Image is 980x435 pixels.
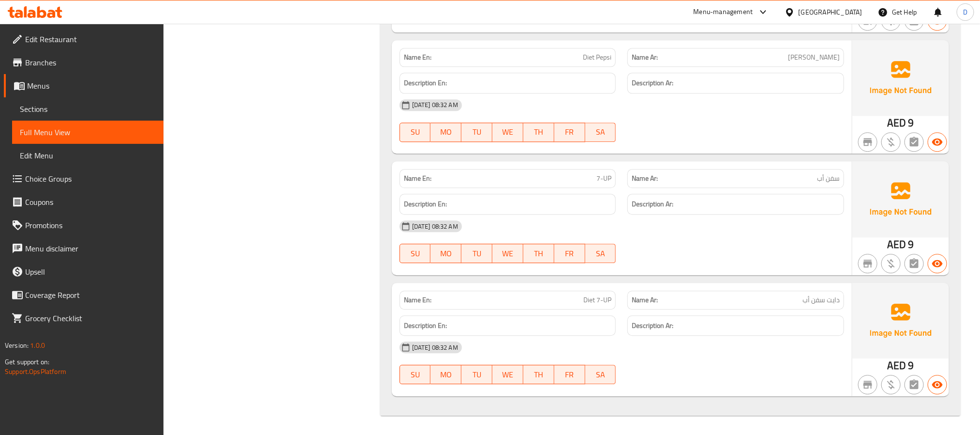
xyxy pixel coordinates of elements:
img: Ae5nvW7+0k+MAAAAAElFTkSuQmCC [852,161,949,237]
button: WE [492,123,523,142]
a: Edit Restaurant [4,28,163,51]
span: Upsell [25,266,156,278]
span: [DATE] 08:32 AM [408,343,462,352]
span: دايت سفن أب [802,295,840,305]
a: Upsell [4,260,163,283]
button: MO [431,123,461,142]
span: Menu disclaimer [25,243,156,254]
a: Coupons [4,190,163,214]
button: TH [523,244,554,263]
button: TU [461,244,492,263]
span: [PERSON_NAME] [788,52,840,62]
span: SA [589,368,612,382]
span: Sections [20,103,156,115]
button: Not branch specific item [858,254,877,273]
span: Grocery Checklist [25,312,156,324]
span: SA [589,125,612,139]
span: FR [558,125,581,139]
strong: Description En: [404,320,447,332]
button: FR [554,244,585,263]
img: Ae5nvW7+0k+MAAAAAElFTkSuQmCC [852,283,949,358]
button: Purchased item [881,132,901,152]
button: Not has choices [905,254,924,273]
span: 9 [908,113,914,132]
strong: Description Ar: [632,198,673,210]
button: WE [492,365,523,384]
span: MO [434,368,458,382]
strong: Name Ar: [632,173,658,184]
div: [GEOGRAPHIC_DATA] [799,7,862,17]
span: Edit Menu [20,150,156,161]
a: Sections [12,97,163,121]
button: Purchased item [881,254,901,273]
button: Not branch specific item [858,132,877,152]
span: [DATE] 08:32 AM [408,100,462,109]
span: Get support on: [5,356,49,368]
button: MO [431,244,461,263]
span: TH [527,368,550,382]
button: SU [400,244,431,263]
strong: Description Ar: [632,77,673,89]
button: TH [523,365,554,384]
span: SA [589,247,612,261]
a: Promotions [4,214,163,237]
strong: Description En: [404,77,447,89]
button: SU [400,365,431,384]
strong: Name En: [404,173,431,184]
span: Choice Groups [25,173,156,185]
span: Promotions [25,219,156,231]
span: Version: [5,339,29,352]
a: Support.OpsPlatform [5,365,66,378]
span: Coverage Report [25,289,156,301]
button: FR [554,365,585,384]
span: TH [527,247,550,261]
button: MO [431,365,461,384]
strong: Name En: [404,52,431,62]
span: Diet 7-UP [583,295,611,305]
span: WE [496,247,520,261]
button: TU [461,123,492,142]
button: Purchased item [881,375,901,394]
span: Branches [25,57,156,68]
span: Coupons [25,196,156,208]
button: SU [400,123,431,142]
div: Menu-management [694,6,753,18]
button: SA [585,244,616,263]
button: Available [928,132,947,152]
button: Available [928,254,947,273]
button: Not has choices [905,375,924,394]
a: Branches [4,51,163,74]
span: TH [527,125,550,139]
strong: Name Ar: [632,52,658,62]
span: Edit Restaurant [25,33,156,45]
span: FR [558,368,581,382]
span: SU [404,368,427,382]
strong: Name Ar: [632,295,658,305]
img: Ae5nvW7+0k+MAAAAAElFTkSuQmCC [852,40,949,116]
span: D [963,7,967,17]
span: Menus [27,80,156,92]
span: SU [404,125,427,139]
span: Full Menu View [20,126,156,138]
span: سفن أب [817,173,840,184]
span: AED [887,235,906,254]
span: 1.0.0 [30,339,45,352]
span: TU [465,125,489,139]
span: SU [404,247,427,261]
span: 7-UP [596,173,611,184]
strong: Name En: [404,295,431,305]
button: WE [492,244,523,263]
span: AED [887,113,906,132]
span: Diet Pepsi [583,52,611,62]
button: Available [928,375,947,394]
span: 9 [908,235,914,254]
a: Full Menu View [12,121,163,144]
span: WE [496,125,520,139]
a: Grocery Checklist [4,307,163,330]
a: Menus [4,74,163,97]
button: SA [585,123,616,142]
a: Menu disclaimer [4,237,163,260]
button: TU [461,365,492,384]
span: TU [465,247,489,261]
a: Edit Menu [12,144,163,167]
